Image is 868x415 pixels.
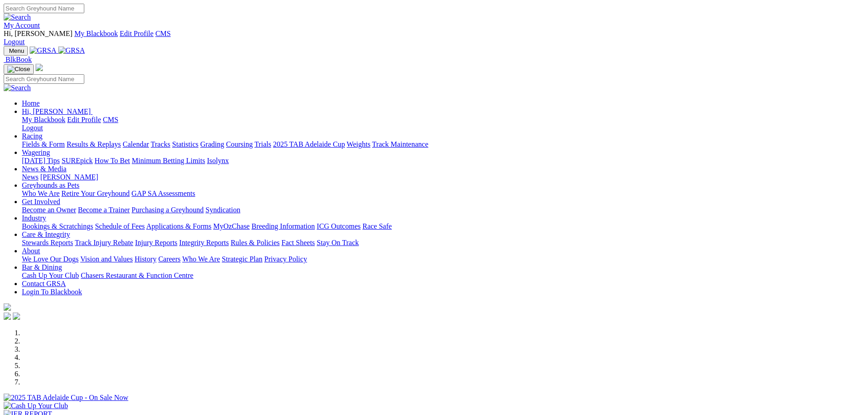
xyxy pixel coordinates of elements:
[4,313,11,320] img: facebook.svg
[22,272,79,279] a: Cash Up Your Club
[22,255,864,263] div: About
[30,46,56,55] img: GRSA
[372,140,428,148] a: Track Maintenance
[22,108,92,115] a: Hi, [PERSON_NAME]
[135,239,177,246] a: Injury Reports
[4,74,84,84] input: Search
[22,149,50,156] a: Wagering
[120,30,154,37] a: Edit Profile
[132,206,204,214] a: Purchasing a Greyhound
[22,214,46,222] a: Industry
[254,140,271,148] a: Trials
[22,206,864,214] div: Get Involved
[22,173,864,181] div: News & Media
[62,157,92,164] a: SUREpick
[78,206,130,214] a: Become a Trainer
[74,30,118,37] a: My Blackbook
[67,140,121,148] a: Results & Replays
[132,157,205,164] a: Minimum Betting Limits
[134,255,156,263] a: History
[22,165,67,173] a: News & Media
[252,222,315,230] a: Breeding Information
[22,132,42,140] a: Racing
[22,181,79,189] a: Greyhounds as Pets
[62,190,130,197] a: Retire Your Greyhound
[22,280,66,287] a: Contact GRSA
[67,116,101,123] a: Edit Profile
[75,239,133,246] a: Track Injury Rebate
[22,263,62,271] a: Bar & Dining
[22,108,91,115] span: Hi, [PERSON_NAME]
[132,190,195,197] a: GAP SA Assessments
[4,303,11,311] img: logo-grsa-white.png
[4,394,128,402] img: 2025 TAB Adelaide Cup - On Sale Now
[22,140,864,149] div: Racing
[22,239,73,246] a: Stewards Reports
[4,21,40,29] a: My Account
[22,124,43,132] a: Logout
[22,247,40,255] a: About
[4,30,72,37] span: Hi, [PERSON_NAME]
[5,56,32,63] span: BlkBook
[95,157,130,164] a: How To Bet
[22,272,864,280] div: Bar & Dining
[22,206,76,214] a: Become an Owner
[158,255,180,263] a: Careers
[4,402,68,410] img: Cash Up Your Club
[4,4,84,13] input: Search
[155,30,171,37] a: CMS
[362,222,391,230] a: Race Safe
[179,239,229,246] a: Integrity Reports
[22,198,60,205] a: Get Involved
[36,64,43,71] img: logo-grsa-white.png
[4,46,28,56] button: Toggle navigation
[273,140,345,148] a: 2025 TAB Adelaide Cup
[226,140,253,148] a: Coursing
[58,46,85,55] img: GRSA
[317,222,360,230] a: ICG Outcomes
[207,157,229,164] a: Isolynx
[4,84,31,92] img: Search
[22,116,864,132] div: Hi, [PERSON_NAME]
[22,190,60,197] a: Who We Are
[22,116,66,123] a: My Blackbook
[151,140,170,148] a: Tracks
[22,157,60,164] a: [DATE] Tips
[282,239,315,246] a: Fact Sheets
[22,190,864,198] div: Greyhounds as Pets
[22,157,864,165] div: Wagering
[22,288,82,296] a: Login To Blackbook
[22,239,864,247] div: Care & Integrity
[264,255,307,263] a: Privacy Policy
[222,255,262,263] a: Strategic Plan
[7,66,30,73] img: Close
[9,47,24,54] span: Menu
[4,38,25,46] a: Logout
[200,140,224,148] a: Grading
[22,173,38,181] a: News
[4,13,31,21] img: Search
[213,222,250,230] a: MyOzChase
[22,222,864,231] div: Industry
[4,56,32,63] a: BlkBook
[4,30,864,46] div: My Account
[182,255,220,263] a: Who We Are
[80,255,133,263] a: Vision and Values
[205,206,240,214] a: Syndication
[40,173,98,181] a: [PERSON_NAME]
[22,255,78,263] a: We Love Our Dogs
[81,272,193,279] a: Chasers Restaurant & Function Centre
[123,140,149,148] a: Calendar
[4,64,34,74] button: Toggle navigation
[13,313,20,320] img: twitter.svg
[22,231,70,238] a: Care & Integrity
[231,239,280,246] a: Rules & Policies
[22,222,93,230] a: Bookings & Scratchings
[317,239,359,246] a: Stay On Track
[103,116,118,123] a: CMS
[146,222,211,230] a: Applications & Forms
[347,140,370,148] a: Weights
[22,140,65,148] a: Fields & Form
[95,222,144,230] a: Schedule of Fees
[22,99,40,107] a: Home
